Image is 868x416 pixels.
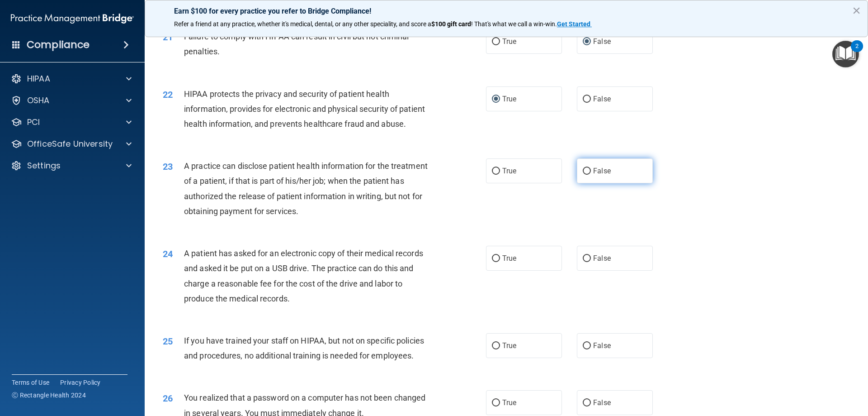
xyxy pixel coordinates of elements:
p: OfficeSafe University [27,139,113,149]
span: A patient has asked for an electronic copy of their medical records and asked it be put on a USB ... [184,249,423,303]
span: HIPAA protects the privacy and security of patient health information, provides for electronic an... [184,89,425,129]
strong: $100 gift card [431,20,471,28]
input: False [583,343,591,349]
span: False [593,95,611,103]
strong: Get Started [557,20,590,28]
div: 2 [855,46,859,58]
a: OSHA [11,95,132,106]
span: 25 [163,336,173,347]
img: PMB logo [11,10,134,28]
span: 22 [163,89,173,100]
h4: Compliance [27,38,90,51]
input: True [492,168,500,175]
span: False [593,254,611,263]
span: True [502,254,516,263]
p: Settings [27,160,61,171]
span: A practice can disclose patient health information for the treatment of a patient, if that is par... [184,161,428,216]
input: False [583,400,591,406]
button: Close [852,3,861,18]
input: True [492,255,500,262]
input: True [492,96,500,103]
span: Ⓒ Rectangle Health 2024 [12,391,86,400]
span: False [593,167,611,175]
span: False [593,398,611,407]
span: True [502,398,516,407]
span: False [593,37,611,46]
span: 26 [163,393,173,404]
input: True [492,400,500,406]
input: False [583,255,591,262]
span: True [502,167,516,175]
span: If you have trained your staff on HIPAA, but not on specific policies and procedures, no addition... [184,336,424,360]
a: Settings [11,160,132,171]
a: Privacy Policy [60,378,101,387]
a: Terms of Use [12,378,49,387]
input: True [492,38,500,45]
a: Get Started [557,20,592,28]
p: HIPAA [27,73,50,84]
input: True [492,343,500,349]
input: False [583,168,591,175]
input: False [583,96,591,103]
p: Earn $100 for every practice you refer to Bridge Compliance! [174,7,839,15]
span: 24 [163,249,173,259]
button: Open Resource Center, 2 new notifications [832,41,859,67]
span: 23 [163,161,173,172]
a: OfficeSafe University [11,139,132,149]
span: True [502,37,516,46]
a: PCI [11,117,132,128]
span: True [502,341,516,350]
span: False [593,341,611,350]
a: HIPAA [11,73,132,84]
span: ! That's what we call a win-win. [471,20,557,28]
span: True [502,95,516,103]
span: 21 [163,32,173,43]
input: False [583,38,591,45]
p: OSHA [27,95,50,106]
span: Refer a friend at any practice, whether it's medical, dental, or any other speciality, and score a [174,20,431,28]
p: PCI [27,117,40,128]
